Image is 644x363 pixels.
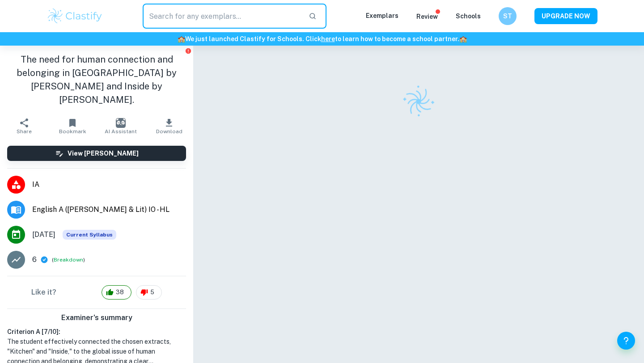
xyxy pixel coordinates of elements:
[17,128,32,135] span: Share
[54,256,83,264] button: Breakdown
[145,114,193,139] button: Download
[185,47,191,54] button: Report issue
[59,128,86,135] span: Bookmark
[503,11,513,21] h6: ST
[63,230,116,240] span: Current Syllabus
[617,332,635,350] button: Help and Feedback
[534,8,597,24] button: UPGRADE NOW
[97,114,145,139] button: AI Assistant
[32,229,55,240] span: [DATE]
[321,35,335,42] a: here
[7,146,186,161] button: View [PERSON_NAME]
[31,287,56,298] h6: Like it?
[4,312,190,323] h6: Examiner's summary
[145,288,159,297] span: 5
[48,114,97,139] button: Bookmark
[2,34,642,44] h6: We just launched Clastify for Schools. Click to learn how to become a school partner.
[416,12,438,21] p: Review
[178,35,185,42] span: 🏫
[68,148,139,158] h6: View [PERSON_NAME]
[499,7,517,25] button: ST
[52,256,85,264] span: ( )
[143,4,301,29] input: Search for any exemplars...
[366,11,398,21] p: Exemplars
[456,13,481,20] a: Schools
[116,118,126,128] img: AI Assistant
[47,7,103,25] img: Clastify logo
[7,53,186,106] h1: The need for human connection and belonging in [GEOGRAPHIC_DATA] by [PERSON_NAME] and Inside by [...
[111,288,129,297] span: 38
[7,327,186,337] h6: Criterion A [ 7 / 10 ]:
[63,230,116,240] div: This exemplar is based on the current syllabus. Feel free to refer to it for inspiration/ideas wh...
[102,285,131,300] div: 38
[397,80,441,124] img: Clastify logo
[136,285,162,300] div: 5
[156,128,182,135] span: Download
[32,204,186,215] span: English A ([PERSON_NAME] & Lit) IO - HL
[32,254,37,265] p: 6
[105,128,137,135] span: AI Assistant
[32,179,186,190] span: IA
[459,35,467,42] span: 🏫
